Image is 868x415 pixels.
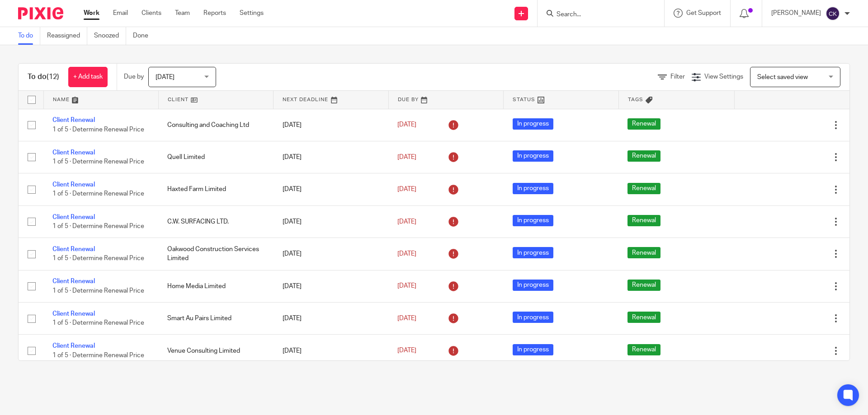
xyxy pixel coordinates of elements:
[52,320,144,326] span: 1 of 5 · Determine Renewal Price
[52,126,144,133] span: 1 of 5 · Determine Renewal Price
[627,312,660,323] span: Renewal
[28,72,59,82] h1: To do
[68,67,108,87] a: + Add task
[274,141,388,173] td: [DATE]
[142,9,161,18] a: Clients
[18,7,63,19] img: Pixie
[156,74,175,80] span: [DATE]
[513,215,553,226] span: In progress
[513,312,553,323] span: In progress
[513,247,553,258] span: In progress
[52,191,144,197] span: 1 of 5 · Determine Renewal Price
[52,352,144,359] span: 1 of 5 · Determine Renewal Price
[627,247,660,258] span: Renewal
[274,205,388,238] td: [DATE]
[397,154,416,160] span: [DATE]
[397,219,416,225] span: [DATE]
[52,117,95,123] a: Client Renewal
[771,9,821,18] p: [PERSON_NAME]
[274,270,388,302] td: [DATE]
[47,73,59,80] span: (12)
[175,9,190,18] a: Team
[628,97,643,102] span: Tags
[556,11,637,19] input: Search
[670,74,685,80] span: Filter
[52,182,95,188] a: Client Renewal
[826,6,840,21] img: svg%3E
[274,335,388,367] td: [DATE]
[513,183,553,194] span: In progress
[274,109,388,141] td: [DATE]
[158,238,273,270] td: Oakwood Construction Services Limited
[113,9,128,18] a: Email
[158,141,273,173] td: Quell Limited
[124,72,144,81] p: Due by
[274,238,388,270] td: [DATE]
[84,9,99,18] a: Work
[757,74,808,80] span: Select saved view
[52,149,95,156] a: Client Renewal
[627,118,660,130] span: Renewal
[52,288,144,294] span: 1 of 5 · Determine Renewal Price
[94,27,126,45] a: Snoozed
[397,347,416,354] span: [DATE]
[158,109,273,141] td: Consulting and Coaching Ltd
[52,223,144,229] span: 1 of 5 · Determine Renewal Price
[274,173,388,205] td: [DATE]
[133,27,155,45] a: Done
[397,122,416,128] span: [DATE]
[158,205,273,238] td: C.W. SURFACING LTD.
[627,344,660,355] span: Renewal
[52,214,95,220] a: Client Renewal
[627,183,660,194] span: Renewal
[47,27,87,45] a: Reassigned
[158,335,273,367] td: Venue Consulting Limited
[513,344,553,355] span: In progress
[397,186,416,192] span: [DATE]
[513,150,553,162] span: In progress
[704,74,743,80] span: View Settings
[686,10,721,16] span: Get Support
[18,27,40,45] a: To do
[240,9,264,18] a: Settings
[52,278,95,284] a: Client Renewal
[627,150,660,162] span: Renewal
[274,303,388,335] td: [DATE]
[513,280,553,291] span: In progress
[397,251,416,257] span: [DATE]
[627,280,660,291] span: Renewal
[158,173,273,205] td: Haxted Farm Limited
[513,118,553,130] span: In progress
[627,215,660,226] span: Renewal
[52,256,144,262] span: 1 of 5 · Determine Renewal Price
[52,343,95,349] a: Client Renewal
[397,315,416,322] span: [DATE]
[397,283,416,289] span: [DATE]
[158,303,273,335] td: Smart Au Pairs Limited
[52,159,144,165] span: 1 of 5 · Determine Renewal Price
[158,270,273,302] td: Home Media Limited
[52,246,95,252] a: Client Renewal
[52,311,95,317] a: Client Renewal
[203,9,226,18] a: Reports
